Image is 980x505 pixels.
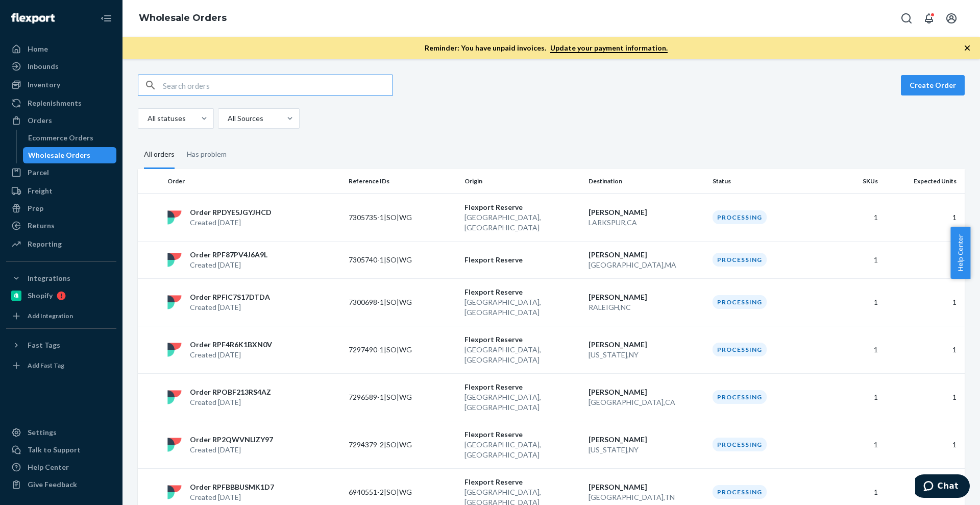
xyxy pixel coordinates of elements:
[349,255,430,265] p: 7305740-1|SO|WG
[882,169,965,194] th: Expected Units
[464,440,580,460] p: [GEOGRAPHIC_DATA] , [GEOGRAPHIC_DATA]
[589,445,704,455] p: [US_STATE] , NY
[713,210,767,224] div: Processing
[589,292,704,302] p: [PERSON_NAME]
[28,445,81,455] div: Talk to Support
[6,218,116,234] a: Returns
[6,476,116,493] button: Give Feedback
[589,207,704,218] p: [PERSON_NAME]
[28,133,93,143] div: Ecommerce Orders
[349,212,430,223] p: 7305735-1|SO|WG
[425,43,668,53] p: Reminder: You have unpaid invoices.
[345,169,460,194] th: Reference IDs
[6,287,116,304] a: Shopify
[190,207,272,218] p: Order RPDYE5JGYJHCD
[167,343,182,357] img: flexport logo
[589,218,704,228] p: LARKSPUR , CA
[589,260,704,270] p: [GEOGRAPHIC_DATA] , MA
[824,326,882,373] td: 1
[882,241,965,278] td: 1
[6,112,116,129] a: Orders
[589,387,704,397] p: [PERSON_NAME]
[28,167,49,178] div: Parcel
[146,113,148,124] input: All statuses
[882,278,965,326] td: 1
[28,44,48,54] div: Home
[882,421,965,468] td: 1
[349,440,430,450] p: 7294379-2|SO|WG
[824,373,882,421] td: 1
[190,250,267,260] p: Order RPF87PV4J6A9L
[190,302,270,312] p: Created [DATE]
[915,474,970,500] iframe: Opens a widget where you can chat to one of our agents
[190,292,270,302] p: Order RPFIC7S17DTDA
[6,442,116,458] button: Talk to Support
[6,58,116,75] a: Inbounds
[464,297,580,318] p: [GEOGRAPHIC_DATA] , [GEOGRAPHIC_DATA]
[190,445,273,455] p: Created [DATE]
[190,387,271,397] p: Order RPOBF213RS4AZ
[6,164,116,181] a: Parcel
[96,8,116,29] button: Close Navigation
[6,41,116,57] a: Home
[464,255,580,265] p: Flexport Reserve
[882,194,965,241] td: 1
[464,477,580,487] p: Flexport Reserve
[190,340,272,350] p: Order RPF4R6K1BXN0V
[713,295,767,309] div: Processing
[167,210,182,225] img: flexport logo
[713,343,767,356] div: Processing
[190,435,273,445] p: Order RP2QWVNLIZY97
[163,75,393,95] input: Search orders
[589,350,704,360] p: [US_STATE] , NY
[167,485,182,499] img: flexport logo
[349,345,430,355] p: 7297490-1|SO|WG
[464,202,580,212] p: Flexport Reserve
[589,250,704,260] p: [PERSON_NAME]
[190,492,274,502] p: Created [DATE]
[824,241,882,278] td: 1
[882,373,965,421] td: 1
[28,80,60,90] div: Inventory
[167,390,182,404] img: flexport logo
[464,212,580,233] p: [GEOGRAPHIC_DATA] , [GEOGRAPHIC_DATA]
[464,429,580,440] p: Flexport Reserve
[460,169,584,194] th: Origin
[28,291,53,301] div: Shopify
[190,350,272,360] p: Created [DATE]
[349,392,430,402] p: 7296589-1|SO|WG
[464,287,580,297] p: Flexport Reserve
[6,424,116,441] a: Settings
[713,485,767,499] div: Processing
[824,278,882,326] td: 1
[589,340,704,350] p: [PERSON_NAME]
[167,438,182,452] img: flexport logo
[23,147,117,163] a: Wholesale Orders
[28,186,53,196] div: Freight
[28,361,64,370] div: Add Fast Tag
[28,340,60,350] div: Fast Tags
[950,227,970,279] button: Help Center
[589,302,704,312] p: RALEIGH , NC
[824,421,882,468] td: 1
[23,130,117,146] a: Ecommerce Orders
[6,357,116,374] a: Add Fast Tag
[941,8,962,29] button: Open account menu
[28,427,57,438] div: Settings
[896,8,917,29] button: Open Search Box
[187,141,227,167] div: Has problem
[167,253,182,267] img: flexport logo
[349,487,430,497] p: 6940551-2|SO|WG
[6,337,116,353] button: Fast Tags
[167,295,182,309] img: flexport logo
[6,236,116,252] a: Reporting
[584,169,708,194] th: Destination
[713,438,767,451] div: Processing
[28,221,55,231] div: Returns
[550,43,668,53] a: Update your payment information.
[713,390,767,404] div: Processing
[190,218,272,228] p: Created [DATE]
[28,115,52,126] div: Orders
[713,253,767,267] div: Processing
